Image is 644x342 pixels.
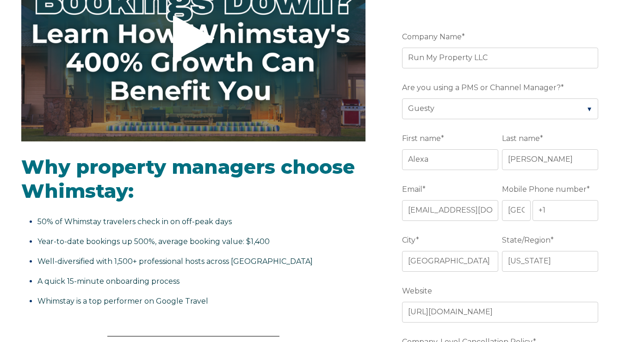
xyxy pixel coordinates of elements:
[37,257,313,266] span: Well-diversified with 1,500+ professional hosts across [GEOGRAPHIC_DATA]
[21,155,355,203] span: Why property managers choose Whimstay:
[402,284,432,298] span: Website
[37,237,270,246] span: Year-to-date bookings up 500%, average booking value: $1,400
[402,182,422,196] span: Email
[502,233,551,247] span: State/Region
[37,217,232,226] span: 50% of Whimstay travelers check in on off-peak days
[502,131,540,146] span: Last name
[402,131,441,146] span: First name
[37,297,208,305] span: Whimstay is a top performer on Google Travel
[37,277,180,286] span: A quick 15-minute onboarding process
[402,80,561,95] span: Are you using a PMS or Channel Manager?
[502,182,587,196] span: Mobile Phone number
[402,233,416,247] span: City
[402,30,462,44] span: Company Name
